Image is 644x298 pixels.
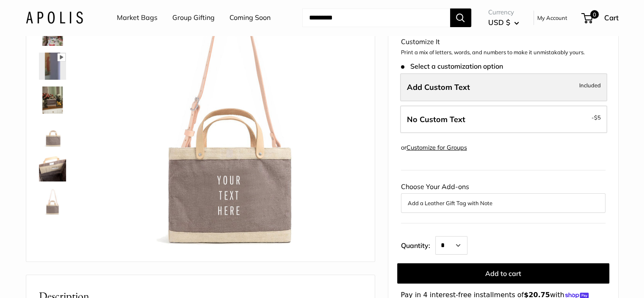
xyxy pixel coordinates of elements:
[401,36,605,48] div: Customize It
[397,263,609,284] button: Add to cart
[406,144,467,151] a: Customize for Groups
[401,234,435,255] label: Quantity:
[39,188,66,215] img: Petite Market Bag in Deep Taupe with Strap
[591,112,601,123] span: -
[407,114,465,124] span: No Custom Text
[401,48,605,57] p: Print a mix of letters, words, and numbers to make it unmistakably yours.
[590,10,598,19] span: 0
[407,82,470,92] span: Add Custom Text
[488,16,519,29] button: USD $
[172,11,215,24] a: Group Gifting
[400,106,607,134] label: Leave Blank
[302,8,450,27] input: Search...
[488,18,510,27] span: USD $
[37,51,68,81] a: Petite Market Bag in Deep Taupe with Strap
[229,11,271,24] a: Coming Soon
[37,119,68,149] a: Petite Market Bag in Deep Taupe with Strap
[39,86,66,114] img: Petite Market Bag in Deep Taupe with Strap
[26,11,83,24] img: Apolis
[450,8,471,27] button: Search
[39,154,66,181] img: Petite Market Bag in Deep Taupe with Strap
[37,85,68,115] a: Petite Market Bag in Deep Taupe with Strap
[582,11,619,25] a: 0 Cart
[401,62,503,70] span: Select a customization option
[39,120,66,148] img: Petite Market Bag in Deep Taupe with Strap
[400,73,607,101] label: Add Custom Text
[401,142,467,153] div: or
[39,53,66,80] img: Petite Market Bag in Deep Taupe with Strap
[604,13,619,22] span: Cart
[594,114,601,121] span: $5
[537,13,567,23] a: My Account
[37,187,68,217] a: Petite Market Bag in Deep Taupe with Strap
[408,198,599,208] button: Add a Leather Gift Tag with Note
[401,181,605,213] div: Choose Your Add-ons
[37,153,68,183] a: Petite Market Bag in Deep Taupe with Strap
[117,11,158,24] a: Market Bags
[488,6,519,18] span: Currency
[579,80,601,90] span: Included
